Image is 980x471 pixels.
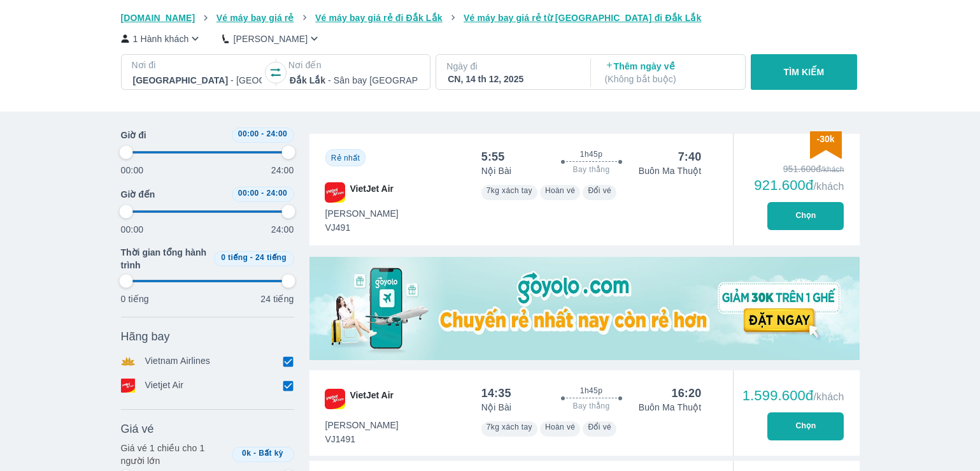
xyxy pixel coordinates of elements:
[221,253,248,262] span: 0 tiếng
[266,189,287,198] span: 24:00
[217,13,294,23] span: Vé máy bay giá rẻ
[288,59,420,71] p: Nơi đến
[325,419,399,431] span: [PERSON_NAME]
[588,423,611,431] span: Đổi vé
[813,181,844,192] span: /khách
[325,182,345,203] img: VJ
[121,223,144,236] p: 00:00
[350,389,394,409] span: VietJet Air
[271,164,294,177] p: 24:00
[754,178,844,193] div: 921.600đ
[325,207,399,220] span: [PERSON_NAME]
[121,11,860,24] nav: breadcrumb
[580,386,602,396] span: 1h45p
[133,33,189,45] p: 1 Hành khách
[331,154,360,163] span: Rẻ nhất
[222,32,321,45] button: [PERSON_NAME]
[605,60,734,85] p: Thêm ngày về
[446,60,578,73] p: Ngày đi
[545,423,576,431] span: Hoàn vé
[145,379,184,393] p: Vietjet Air
[751,54,857,90] button: TÌM KIẾM
[464,13,701,23] span: Vé máy bay giá rẻ từ [GEOGRAPHIC_DATA] đi Đắk Lắk
[742,388,844,403] div: 1.599.600đ
[481,149,505,164] div: 5:55
[810,131,842,159] img: discount
[588,186,611,195] span: Đổi vé
[309,257,860,360] img: media-0
[816,134,834,144] span: -30k
[486,423,532,431] span: 7kg xách tay
[121,442,227,467] p: Giá vé 1 chiều cho 1 người lớn
[121,421,154,437] span: Giá vé
[486,186,532,195] span: 7kg xách tay
[259,449,283,458] span: Bất kỳ
[260,293,294,305] p: 24 tiếng
[238,129,259,138] span: 00:00
[767,412,844,440] button: Chọn
[767,202,844,230] button: Chọn
[121,293,149,305] p: 0 tiếng
[350,182,394,203] span: VietJet Air
[121,32,202,45] button: 1 Hành khách
[121,246,209,272] span: Thời gian tổng hành trình
[132,59,263,71] p: Nơi đi
[261,189,264,198] span: -
[271,223,294,236] p: 24:00
[266,129,287,138] span: 24:00
[639,164,702,177] p: Buôn Ma Thuột
[580,149,602,159] span: 1h45p
[481,164,511,177] p: Nội Bài
[315,13,443,23] span: Vé máy bay giá rẻ đi Đắk Lắk
[325,433,399,446] span: VJ1491
[325,221,399,234] span: VJ491
[121,329,170,344] span: Hãng bay
[233,33,308,45] p: [PERSON_NAME]
[121,129,146,141] span: Giờ đi
[121,164,144,177] p: 00:00
[813,391,844,402] span: /khách
[671,386,701,401] div: 16:20
[678,149,702,164] div: 7:40
[448,73,576,85] div: CN, 14 th 12, 2025
[325,389,345,409] img: VJ
[545,186,576,195] span: Hoàn vé
[605,73,734,85] p: ( Không bắt buộc )
[481,401,511,414] p: Nội Bài
[255,253,287,262] span: 24 tiếng
[242,449,251,458] span: 0k
[121,13,195,23] span: [DOMAIN_NAME]
[639,401,702,414] p: Buôn Ma Thuột
[784,66,825,78] p: TÌM KIẾM
[754,163,844,175] div: 951.600đ
[481,386,511,401] div: 14:35
[145,354,211,368] p: Vietnam Airlines
[121,188,155,201] span: Giờ đến
[238,189,259,198] span: 00:00
[253,449,256,458] span: -
[261,129,264,138] span: -
[250,253,253,262] span: -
